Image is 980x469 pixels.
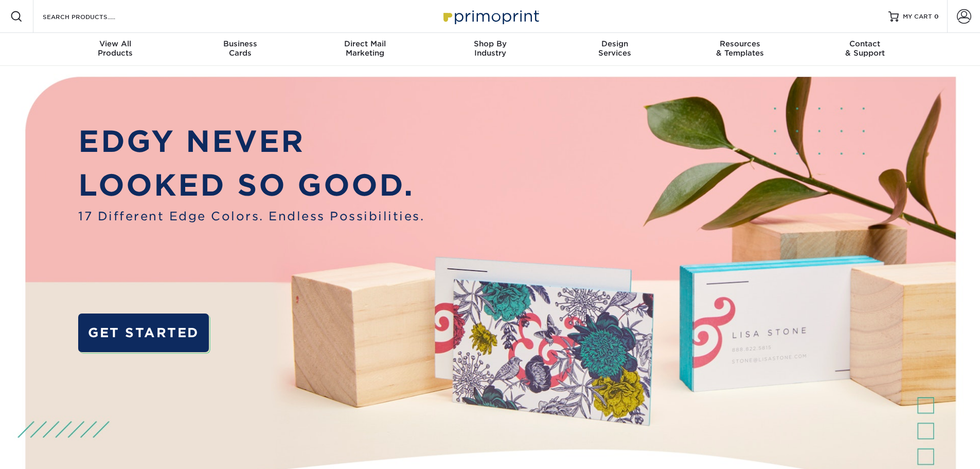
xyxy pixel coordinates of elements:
a: DesignServices [553,33,678,66]
span: Direct Mail [302,39,427,48]
a: BusinessCards [177,33,302,66]
span: 0 [934,13,939,20]
a: Contact& Support [803,33,928,66]
p: EDGY NEVER [78,119,424,164]
span: Contact [803,39,928,48]
div: Industry [427,39,553,58]
span: 17 Different Edge Colors. Endless Possibilities. [78,207,424,225]
span: Shop By [427,39,553,48]
div: & Support [803,39,928,58]
span: Business [177,39,302,48]
p: LOOKED SO GOOD. [78,163,424,207]
a: View AllProducts [53,33,178,66]
a: Shop ByIndustry [427,33,553,66]
span: Resources [678,39,803,48]
span: Design [553,39,678,48]
div: Marketing [302,39,427,58]
a: Direct MailMarketing [302,33,427,66]
div: Services [553,39,678,58]
span: MY CART [903,12,932,21]
a: Resources& Templates [678,33,803,66]
div: Cards [177,39,302,58]
img: Primoprint [439,5,542,27]
span: View All [53,39,178,48]
div: Products [53,39,178,58]
div: & Templates [678,39,803,58]
input: SEARCH PRODUCTS..... [42,10,142,23]
a: GET STARTED [78,314,208,352]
